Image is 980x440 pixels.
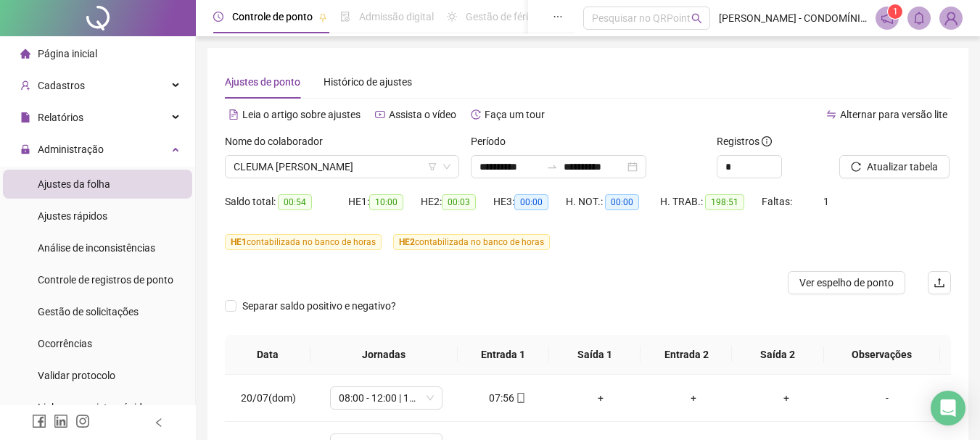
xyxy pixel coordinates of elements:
[399,237,415,247] span: HE 2
[931,391,965,426] div: Open Intercom Messenger
[339,387,434,409] span: 08:00 - 12:00 | 13:00 - 16:20
[38,338,92,349] span: Ocorrências
[466,11,539,22] span: Gestão de férias
[348,194,421,210] div: HE 1:
[318,13,327,22] span: pushpin
[447,12,457,22] span: sun
[705,194,744,210] span: 198:51
[566,390,635,406] div: +
[369,194,403,210] span: 10:00
[232,11,313,22] span: Controle de ponto
[485,109,545,120] span: Faça um tour
[514,393,526,403] span: mobile
[38,402,148,413] span: Link para registro rápido
[641,335,732,375] th: Entrada 2
[389,109,456,120] span: Assista o vídeo
[836,346,928,362] span: Observações
[38,306,139,317] span: Gestão de solicitações
[893,7,898,17] span: 1
[421,194,493,210] div: HE 2:
[888,4,902,19] sup: 1
[732,335,823,375] th: Saída 2
[826,109,836,120] span: swap
[234,156,450,178] span: CLEUMA VASCONCELOS SILVA
[762,196,794,207] span: Faltas:
[225,133,332,149] label: Nome do colaborador
[473,390,543,406] div: 07:56
[867,159,938,175] span: Atualizar tabela
[442,162,451,171] span: down
[839,155,950,178] button: Atualizar tabela
[38,112,83,123] span: Relatórios
[719,10,867,26] span: [PERSON_NAME] - CONDOMÍNIO DO EDIFÍCIO [GEOGRAPHIC_DATA]
[38,242,155,254] span: Análise de inconsistências
[225,335,310,375] th: Data
[75,414,90,428] span: instagram
[38,210,107,222] span: Ajustes rápidos
[241,392,296,404] span: 20/07(dom)
[752,390,821,406] div: +
[242,109,361,120] span: Leia o artigo sobre ajustes
[471,109,481,120] span: history
[840,109,947,120] span: Alternar para versão lite
[375,109,385,120] span: youtube
[213,12,223,22] span: clock-circle
[553,12,563,22] span: ellipsis
[605,194,639,210] span: 00:00
[851,162,861,172] span: reload
[844,390,930,406] div: -
[940,7,962,29] img: 77571
[788,271,905,294] button: Ver espelho de ponto
[20,49,30,59] span: home
[38,48,97,59] span: Página inicial
[324,76,412,88] span: Histórico de ajustes
[38,80,85,91] span: Cadastros
[278,194,312,210] span: 00:54
[913,12,926,25] span: bell
[458,335,549,375] th: Entrada 1
[393,234,550,250] span: contabilizada no banco de horas
[236,298,402,314] span: Separar saldo positivo e negativo?
[471,133,515,149] label: Período
[799,275,894,291] span: Ver espelho de ponto
[54,414,68,428] span: linkedin
[934,277,945,289] span: upload
[20,112,30,123] span: file
[38,274,173,286] span: Controle de registros de ponto
[38,144,104,155] span: Administração
[20,80,30,91] span: user-add
[442,194,476,210] span: 00:03
[762,136,772,146] span: info-circle
[38,178,110,190] span: Ajustes da folha
[546,161,558,173] span: swap-right
[231,237,247,247] span: HE 1
[493,194,566,210] div: HE 3:
[225,76,300,88] span: Ajustes de ponto
[659,390,728,406] div: +
[549,335,641,375] th: Saída 1
[824,335,940,375] th: Observações
[881,12,894,25] span: notification
[20,144,30,154] span: lock
[32,414,46,428] span: facebook
[514,194,548,210] span: 00:00
[225,194,348,210] div: Saldo total:
[823,196,829,207] span: 1
[154,418,164,428] span: left
[228,109,239,120] span: file-text
[660,194,762,210] div: H. TRAB.:
[38,370,115,381] span: Validar protocolo
[225,234,382,250] span: contabilizada no banco de horas
[546,161,558,173] span: to
[310,335,458,375] th: Jornadas
[566,194,660,210] div: H. NOT.:
[340,12,350,22] span: file-done
[691,13,702,24] span: search
[428,162,437,171] span: filter
[717,133,772,149] span: Registros
[359,11,434,22] span: Admissão digital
